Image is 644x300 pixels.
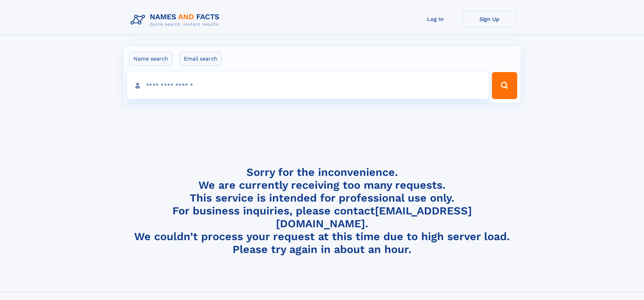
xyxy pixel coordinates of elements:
[180,52,222,66] label: Email search
[492,72,517,99] button: Search Button
[128,166,517,256] h4: Sorry for the inconvenience. We are currently receiving too many requests. This service is intend...
[408,11,462,27] a: Log In
[128,11,225,29] img: Logo Names and Facts
[276,204,472,230] a: [EMAIL_ADDRESS][DOMAIN_NAME]
[129,52,172,66] label: Name search
[462,11,517,27] a: Sign Up
[127,72,489,99] input: search input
